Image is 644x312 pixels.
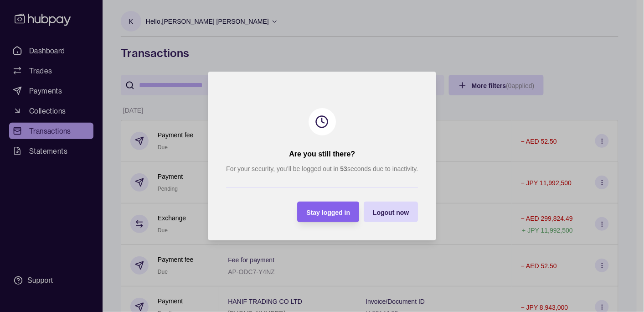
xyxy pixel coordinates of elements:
[364,202,418,222] button: Logout now
[373,209,409,216] span: Logout now
[340,165,347,172] strong: 53
[226,164,418,174] p: For your security, you’ll be logged out in seconds due to inactivity.
[297,202,359,222] button: Stay logged in
[289,149,355,159] h2: Are you still there?
[306,209,350,216] span: Stay logged in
